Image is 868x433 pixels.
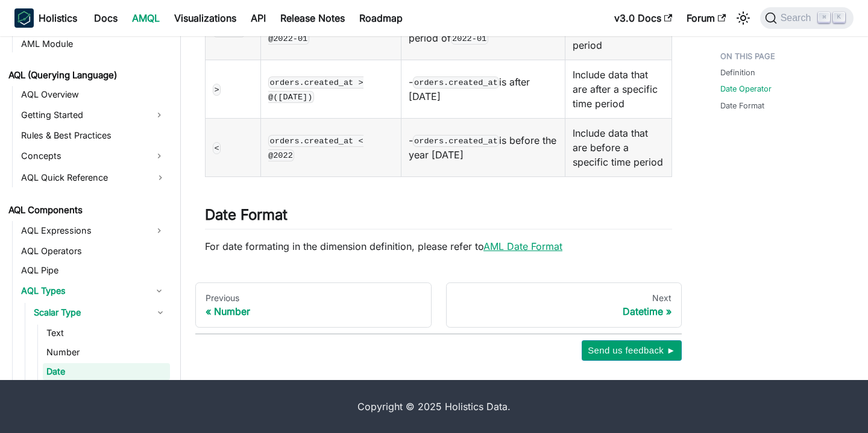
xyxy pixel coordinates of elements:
a: AQL (Querying Language) [5,67,170,84]
a: Docs [87,8,125,28]
button: Send us feedback ► [582,340,682,361]
a: API [244,8,273,28]
a: AQL Operators [17,243,170,260]
a: AQL Components [5,202,170,219]
a: HolisticsHolistics [14,8,77,28]
button: Expand sidebar category 'Concepts' [148,146,170,166]
b: Holistics [39,11,77,25]
td: Include data that are after a specific time period [565,60,672,119]
code: orders.created_at [413,135,500,147]
code: orders.created_at > @([DATE]) [268,76,363,103]
a: Number [43,344,170,361]
td: - is before the year [DATE] [401,119,565,177]
div: Next [456,293,672,304]
a: AQL Overview [17,86,170,103]
code: orders.created_at [413,76,500,89]
a: AML Module [17,36,170,52]
a: Definition [720,67,755,78]
button: Expand sidebar category 'Getting Started' [148,105,170,125]
a: AML Date Format [483,240,562,252]
button: Collapse sidebar category 'AQL Types' [148,281,170,301]
nav: Docs pages [195,282,682,328]
h2: Date Format [205,206,672,229]
a: Rules & Best Practices [17,127,170,144]
a: Visualizations [167,8,244,28]
kbd: ⌘ [818,12,830,23]
a: v3.0 Docs [607,8,679,28]
div: Datetime [456,305,672,317]
code: 2022-01 [451,33,488,45]
td: - is after [DATE] [401,60,565,119]
td: Include data that are before a specific time period [565,119,672,177]
span: Send us feedback ► [588,343,676,358]
a: PreviousNumber [195,282,432,328]
button: Switch between dark and light mode (currently light mode) [734,8,753,28]
a: AQL Pipe [17,262,170,279]
a: Release Notes [273,8,352,28]
a: Scalar Type [30,303,170,322]
a: Getting Started [17,105,148,125]
a: AMQL [125,8,167,28]
a: AQL Quick Reference [17,168,170,187]
code: > [213,84,221,96]
button: Expand sidebar category 'AQL Expressions' [148,221,170,240]
a: Text [43,325,170,341]
div: Previous [206,293,421,304]
img: Holistics [14,8,34,28]
a: Date Format [720,100,764,111]
div: Copyright © 2025 Holistics Data. [51,399,817,414]
span: Search [777,13,819,23]
a: Roadmap [352,8,410,28]
a: Date [43,363,170,380]
a: AQL Expressions [17,221,148,240]
kbd: K [833,12,845,23]
button: Search (Command+K) [760,7,854,29]
a: Concepts [17,146,148,166]
div: Number [206,305,421,317]
a: Forum [679,8,733,28]
p: For date formating in the dimension definition, please refer to [205,239,672,254]
code: orders.created_at < @2022 [268,135,363,161]
a: Date Operator [720,83,772,95]
a: NextDatetime [446,282,682,328]
code: < [213,142,221,154]
a: AQL Types [17,281,148,301]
